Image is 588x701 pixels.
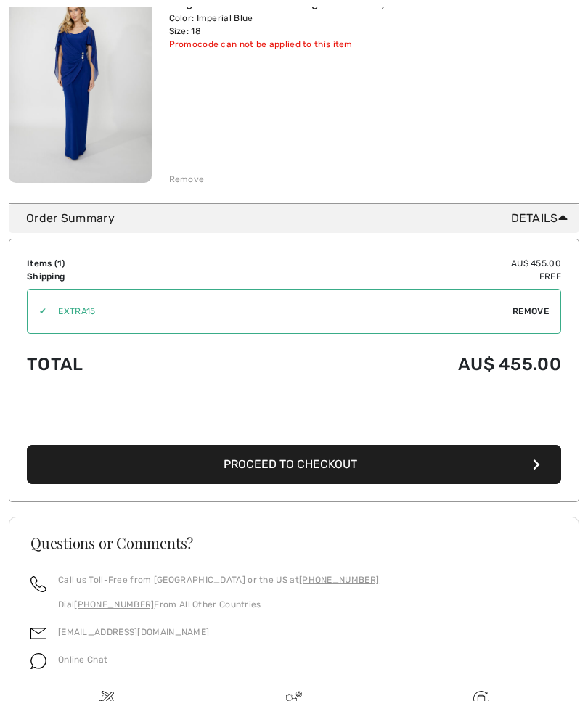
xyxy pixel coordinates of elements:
[58,627,209,637] a: [EMAIL_ADDRESS][DOMAIN_NAME]
[28,305,46,318] div: ✔
[30,576,46,592] img: call
[511,210,573,227] span: Details
[30,653,46,669] img: chat
[27,257,216,270] td: Items ( )
[513,305,549,318] span: Remove
[58,598,379,611] p: Dial From All Other Countries
[74,599,154,610] a: [PHONE_NUMBER]
[169,173,205,186] div: Remove
[46,290,513,333] input: Promo code
[27,340,216,389] td: Total
[169,38,444,51] div: Promocode can not be applied to this item
[216,257,561,270] td: AU$ 455.00
[216,270,561,283] td: Free
[30,626,46,641] img: email
[224,457,357,471] span: Proceed to Checkout
[27,270,216,283] td: Shipping
[26,210,573,227] div: Order Summary
[58,655,107,665] span: Online Chat
[30,536,558,550] h3: Questions or Comments?
[27,445,561,484] button: Proceed to Checkout
[58,573,379,586] p: Call us Toll-Free from [GEOGRAPHIC_DATA] or the US at
[216,340,561,389] td: AU$ 455.00
[57,258,62,268] span: 1
[27,400,561,440] iframe: PayPal
[299,575,379,585] a: [PHONE_NUMBER]
[169,12,444,38] div: Color: Imperial Blue Size: 18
